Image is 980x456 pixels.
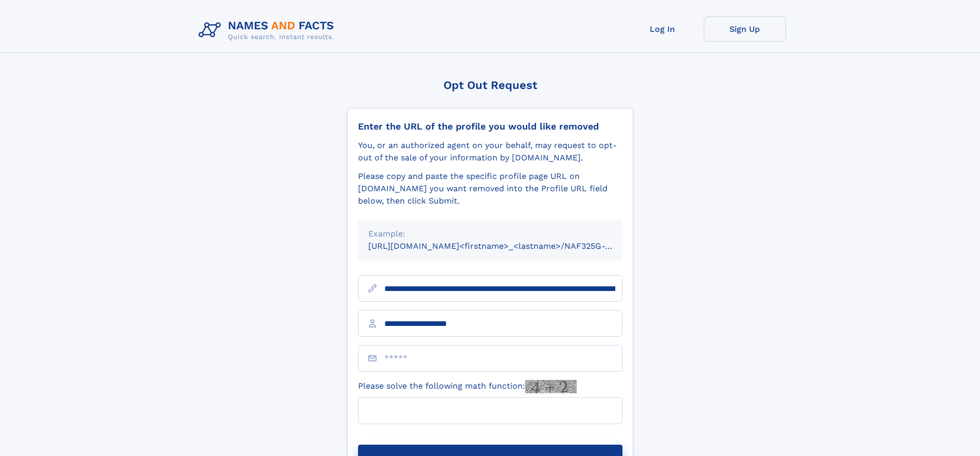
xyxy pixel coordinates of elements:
[358,121,622,132] div: Enter the URL of the profile you would like removed
[368,228,612,240] div: Example:
[704,16,786,42] a: Sign Up
[194,16,343,44] img: Logo Names and Facts
[358,380,577,393] label: Please solve the following math function:
[358,170,622,207] div: Please copy and paste the specific profile page URL on [DOMAIN_NAME] you want removed into the Pr...
[621,16,704,42] a: Log In
[358,139,622,164] div: You, or an authorized agent on your behalf, may request to opt-out of the sale of your informatio...
[368,241,642,251] small: [URL][DOMAIN_NAME]<firstname>_<lastname>/NAF325G-xxxxxxxx
[347,79,633,92] div: Opt Out Request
